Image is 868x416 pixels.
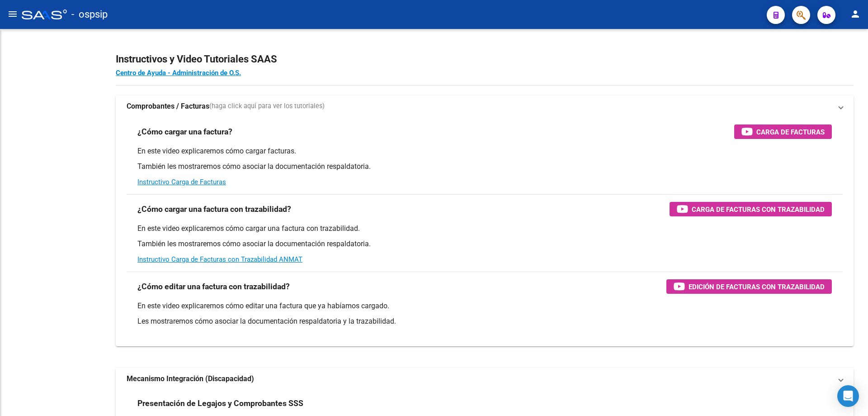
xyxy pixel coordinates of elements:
span: Edición de Facturas con Trazabilidad [689,281,825,292]
h3: ¿Cómo editar una factura con trazabilidad? [137,280,290,293]
p: En este video explicaremos cómo cargar facturas. [137,146,832,156]
mat-expansion-panel-header: Mecanismo Integración (Discapacidad) [116,368,854,390]
p: En este video explicaremos cómo cargar una factura con trazabilidad. [137,224,832,234]
span: - ospsip [71,5,108,24]
h2: Instructivos y Video Tutoriales SAAS [116,51,854,68]
div: Open Intercom Messenger [837,385,859,407]
mat-icon: menu [7,9,18,19]
p: También les mostraremos cómo asociar la documentación respaldatoria. [137,162,832,172]
strong: Comprobantes / Facturas [127,101,209,111]
p: En este video explicaremos cómo editar una factura que ya habíamos cargado. [137,301,832,311]
div: Comprobantes / Facturas(haga click aquí para ver los tutoriales) [116,117,854,346]
mat-icon: person [850,9,861,19]
h3: ¿Cómo cargar una factura con trazabilidad? [137,203,291,215]
button: Edición de Facturas con Trazabilidad [666,279,832,294]
a: Instructivo Carga de Facturas [137,178,226,186]
span: Carga de Facturas [756,126,825,138]
span: Carga de Facturas con Trazabilidad [692,204,825,215]
button: Carga de Facturas [734,124,832,139]
h3: Presentación de Legajos y Comprobantes SSS [137,397,303,410]
strong: Mecanismo Integración (Discapacidad) [127,374,254,384]
mat-expansion-panel-header: Comprobantes / Facturas(haga click aquí para ver los tutoriales) [116,96,854,117]
button: Carga de Facturas con Trazabilidad [670,202,832,216]
p: Les mostraremos cómo asociar la documentación respaldatoria y la trazabilidad. [137,316,832,326]
p: También les mostraremos cómo asociar la documentación respaldatoria. [137,239,832,249]
a: Instructivo Carga de Facturas con Trazabilidad ANMAT [137,255,302,263]
a: Centro de Ayuda - Administración de O.S. [116,69,241,77]
span: (haga click aquí para ver los tutoriales) [209,101,325,111]
h3: ¿Cómo cargar una factura? [137,125,232,138]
